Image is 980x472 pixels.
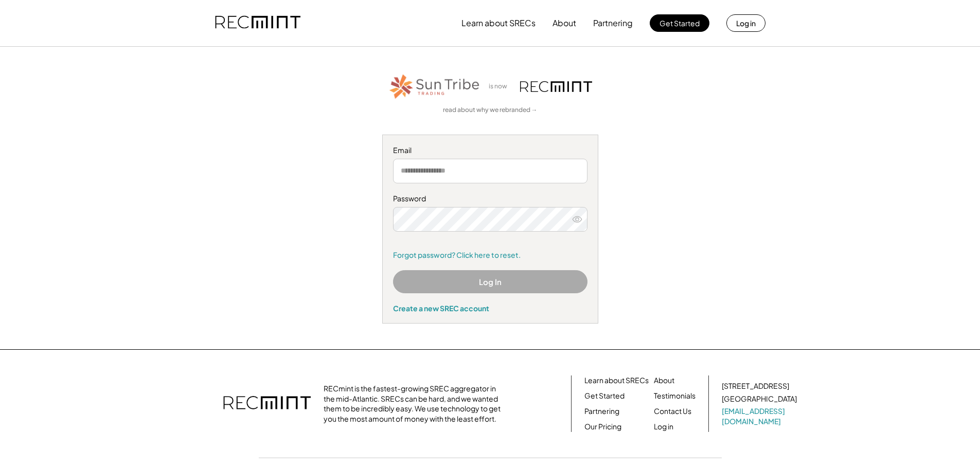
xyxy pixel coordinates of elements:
[654,422,673,432] a: Log in
[654,406,691,417] a: Contact Us
[654,375,674,386] a: About
[722,394,797,404] div: [GEOGRAPHIC_DATA]
[393,270,587,293] button: Log In
[584,422,621,432] a: Our Pricing
[393,250,587,260] a: Forgot password? Click here to reset.
[223,386,311,422] img: recmint-logotype%403x.png
[486,82,515,91] div: is now
[393,304,587,313] div: Create a new SREC account
[393,194,587,204] div: Password
[722,406,799,426] a: [EMAIL_ADDRESS][DOMAIN_NAME]
[520,81,592,92] img: recmint-logotype%403x.png
[553,13,576,33] button: About
[443,106,538,115] a: read about why we rebranded →
[654,391,696,401] a: Testimonials
[722,381,789,391] div: [STREET_ADDRESS]
[593,13,633,33] button: Partnering
[393,145,587,156] div: Email
[388,72,481,101] img: STT_Horizontal_Logo%2B-%2BColor.png
[461,13,536,33] button: Learn about SRECs
[584,375,649,386] a: Learn about SRECs
[650,14,709,32] button: Get Started
[584,391,625,401] a: Get Started
[215,6,300,41] img: recmint-logotype%403x.png
[324,384,506,424] div: RECmint is the fastest-growing SREC aggregator in the mid-Atlantic. SRECs can be hard, and we wan...
[726,14,765,32] button: Log in
[584,406,619,417] a: Partnering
